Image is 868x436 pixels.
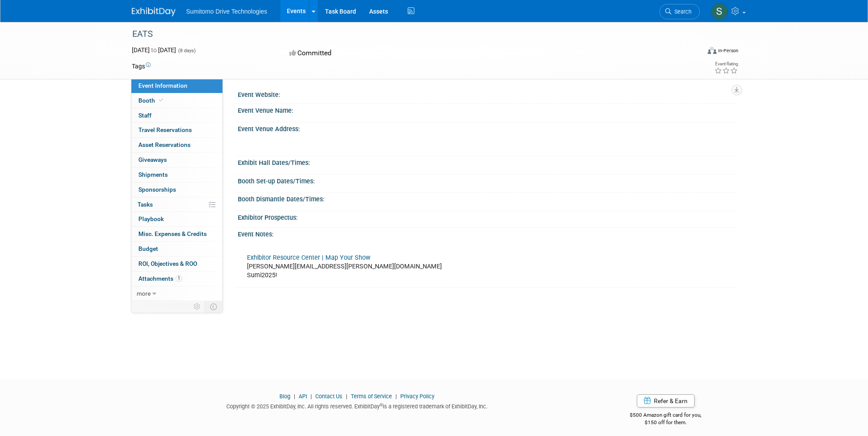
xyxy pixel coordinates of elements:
[238,88,736,99] div: Event Website:
[131,212,222,226] a: Playbook
[238,175,736,186] div: Booth Set-up Dates/Times:
[238,228,736,239] div: Event Notes:
[718,47,738,54] div: In-Person
[131,108,222,123] a: Staff
[138,215,164,222] span: Playbook
[238,211,736,222] div: Exhibitor Prospectus:
[238,156,736,167] div: Exhibit Hall Dates/Times:
[176,275,182,282] span: 1
[159,98,163,103] i: Booth reservation complete
[595,406,737,426] div: $500 Amazon gift card for you,
[308,393,314,400] span: |
[131,138,222,152] a: Asset Reservations
[131,227,222,241] a: Misc. Expenses & Credits
[205,301,223,312] td: Toggle Event Tabs
[711,3,728,20] img: Sharifa Macias
[131,197,222,212] a: Tasks
[138,126,192,133] span: Travel Reservations
[132,46,176,54] span: [DATE] [DATE]
[351,393,392,400] a: Terms of Service
[150,46,158,54] span: to
[344,393,349,400] span: |
[238,104,736,115] div: Event Venue Name:
[660,4,700,19] a: Search
[131,242,222,256] a: Budget
[393,393,399,400] span: |
[131,93,222,108] a: Booth
[177,48,196,54] span: (8 days)
[292,393,297,400] span: |
[138,112,152,119] span: Staff
[714,62,738,66] div: Event Rating
[131,272,222,286] a: Attachments1
[137,290,151,297] span: more
[238,122,736,133] div: Event Venue Address:
[132,62,151,71] td: Tags
[138,97,165,104] span: Booth
[400,393,434,400] a: Privacy Policy
[380,403,383,407] sup: ®
[131,286,222,301] a: more
[138,156,167,163] span: Giveaways
[129,26,687,42] div: EATS
[138,260,197,267] span: ROI, Objectives & ROO
[671,8,692,15] span: Search
[190,301,205,312] td: Personalize Event Tab Strip
[131,168,222,182] a: Shipments
[131,153,222,167] a: Giveaways
[299,393,307,400] a: API
[131,79,222,93] a: Event Information
[132,400,582,411] div: Copyright © 2025 ExhibitDay, Inc. All rights reserved. ExhibitDay is a registered trademark of Ex...
[279,393,290,400] a: Blog
[241,240,639,284] div: [PERSON_NAME][EMAIL_ADDRESS][PERSON_NAME][DOMAIN_NAME] Sumi2025!
[138,141,191,148] span: Asset Reservations
[131,257,222,271] a: ROI, Objectives & ROO
[131,123,222,137] a: Travel Reservations
[138,186,176,193] span: Sponsorships
[315,393,342,400] a: Contact Us
[287,46,480,61] div: Committed
[247,254,370,261] a: Exhibitor Resource Center | Map Your Show
[708,47,716,54] img: Format-Inperson.png
[138,230,207,237] span: Misc. Expenses & Credits
[648,46,738,59] div: Event Format
[138,82,187,89] span: Event Information
[138,171,168,178] span: Shipments
[238,193,736,204] div: Booth Dismantle Dates/Times:
[595,419,737,426] div: $150 off for them.
[138,275,182,282] span: Attachments
[132,7,176,16] img: ExhibitDay
[138,201,153,208] span: Tasks
[186,8,267,15] span: Sumitomo Drive Technologies
[138,245,158,252] span: Budget
[637,394,695,407] a: Refer & Earn
[131,182,222,197] a: Sponsorships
